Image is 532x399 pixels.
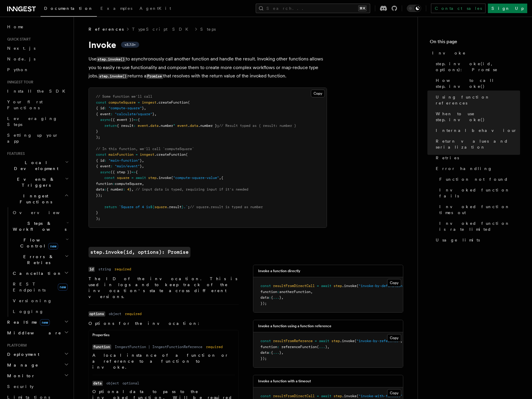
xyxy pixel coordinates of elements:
span: ); [96,216,100,221]
span: "invoke-with-timeout" [359,394,402,398]
span: const [104,176,115,180]
button: Monitor [5,370,70,381]
div: Properties [89,333,238,340]
button: Errors & Retries [10,251,70,268]
span: = [317,284,319,288]
span: Function not found [439,176,508,182]
span: step [148,176,156,180]
span: = [317,394,319,398]
span: Node.js [7,57,35,61]
a: Invoked function fails [437,185,520,201]
span: Examples [100,6,132,11]
span: ( [186,152,188,157]
span: } [142,106,144,110]
span: { event [96,112,111,116]
a: step.invoke(id, options): Promise [89,247,190,258]
span: Setting up your app [7,133,58,144]
span: ${ [150,205,154,209]
a: Documentation [41,2,97,17]
span: const [96,100,106,105]
span: await [321,394,331,398]
span: await [136,176,146,180]
a: Overview [10,207,70,218]
button: Cancellation [10,268,70,279]
span: ; [188,205,190,209]
span: : [269,350,271,355]
span: computeSquare [108,100,136,105]
button: Local Development [5,157,70,174]
span: .invoke [342,284,356,288]
span: = [138,100,140,105]
span: Realtime [5,319,50,325]
span: function [260,345,277,349]
button: Copy [311,90,325,97]
a: REST Endpointsnew [10,279,70,295]
dd: object [106,381,119,386]
a: Security [5,381,70,392]
span: => [134,118,138,122]
span: ... [273,350,279,355]
span: await [321,284,331,288]
span: ) [325,345,327,349]
a: Invoked function times out [437,201,520,218]
span: "main/event" [115,164,140,168]
button: Deployment [5,349,70,360]
span: , [402,394,404,398]
button: Copy [387,334,401,342]
span: inngest [140,152,154,157]
span: AgentKit [139,6,171,11]
a: Sign Up [488,4,527,13]
span: : [111,112,113,116]
span: : [123,187,125,191]
span: inngest [142,100,156,105]
span: .createFunction [154,152,186,157]
span: Install the SDK [7,89,69,93]
span: 4 [127,187,129,191]
span: resultFromReference [273,339,313,343]
span: // Result typed as { result: number } [219,124,296,128]
span: Your first Functions [7,99,43,110]
span: } [96,211,98,215]
span: "compute-square-value" [173,176,219,180]
span: } [279,295,281,300]
span: } [279,350,281,355]
span: mainFunction [108,152,134,157]
span: step [331,339,340,343]
a: Internal behaviour [433,125,520,136]
span: : [104,106,106,110]
span: .invoke [156,176,171,180]
span: .result [167,205,182,209]
span: Error handling [436,166,492,172]
span: Steps & Workflows [10,220,66,232]
span: .createFunction [156,100,188,105]
span: .invoke [342,394,356,398]
span: , [154,112,156,116]
a: Usage limits [433,235,520,245]
button: Realtimenew [5,317,70,328]
span: Monitor [5,373,35,379]
span: : [104,158,106,163]
span: : [113,182,115,186]
code: options [89,311,105,317]
div: Inngest Functions [5,207,70,317]
span: // input data is typed, requiring input if it's needed [136,187,248,191]
span: ... [273,295,279,300]
span: ( [188,100,190,105]
span: async [100,118,111,122]
span: "main-function" [108,158,140,163]
a: TypeScript SDK [132,26,192,32]
span: REST Endpoints [13,282,46,292]
span: Inngest tour [5,80,33,85]
span: Events & Triggers [5,176,65,188]
code: data [92,381,103,386]
span: How to call step.invoke() [436,77,520,89]
code: step.invoke() [98,74,128,79]
span: , [131,187,134,191]
span: { id [96,106,104,110]
span: { [138,118,140,122]
span: resultFromDirectCall [273,394,315,398]
span: Home [7,24,24,30]
h3: Invoke a function using a function reference [258,324,331,328]
span: Invoked function fails [439,187,520,199]
h1: Invoke [89,39,327,50]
